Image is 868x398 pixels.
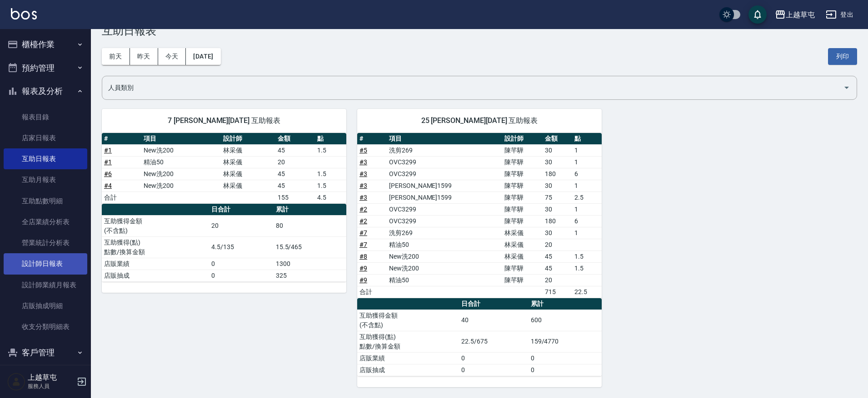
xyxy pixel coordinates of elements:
button: [DATE] [186,48,220,65]
a: #7 [359,241,367,248]
input: 人員名稱 [106,80,839,96]
td: 45 [543,251,572,262]
td: OVC3299 [387,215,502,227]
td: 180 [543,215,572,227]
td: 陳芊驊 [502,180,543,192]
td: 陳芊驊 [502,262,543,274]
a: #9 [359,265,367,272]
th: 累計 [529,298,602,310]
th: # [102,133,141,145]
td: 陳芊驊 [502,168,543,180]
a: 店販抽成明細 [4,295,87,316]
td: 陳芊驊 [502,215,543,227]
th: 項目 [141,133,221,145]
button: save [748,5,767,24]
td: 4.5 [315,192,346,203]
img: Person [7,373,25,391]
table: a dense table [357,133,602,298]
td: 20 [275,156,315,168]
a: 互助日報表 [4,148,87,169]
a: #2 [359,206,367,213]
td: 精油50 [141,156,221,168]
button: 前天 [102,48,130,65]
button: 報表及分析 [4,79,87,103]
button: 今天 [158,48,186,65]
td: 0 [209,258,273,270]
td: 22.5 [572,286,602,298]
td: 林采儀 [502,251,543,262]
td: 林采儀 [221,180,275,192]
td: 30 [543,227,572,239]
td: 1 [572,227,602,239]
th: 日合計 [459,298,528,310]
td: 45 [275,168,315,180]
td: 1.5 [315,168,346,180]
td: 店販業績 [102,258,209,270]
td: 4.5/135 [209,236,273,258]
td: 180 [543,168,572,180]
a: 全店業績分析表 [4,211,87,232]
td: 159/4770 [529,331,602,352]
td: 林采儀 [502,227,543,239]
th: 金額 [275,133,315,145]
p: 服務人員 [28,382,74,390]
td: 1 [572,203,602,215]
a: #5 [359,147,367,154]
button: 櫃檯作業 [4,33,87,56]
td: OVC3299 [387,156,502,168]
a: #3 [359,182,367,189]
button: 登出 [822,6,857,23]
a: #1 [104,147,112,154]
td: 40 [459,310,528,331]
td: New洗200 [387,262,502,274]
td: 30 [543,180,572,192]
td: 1 [572,156,602,168]
button: 列印 [828,48,857,65]
td: 1 [572,144,602,156]
td: 陳芊驊 [502,274,543,286]
td: 30 [543,156,572,168]
td: [PERSON_NAME]1599 [387,192,502,203]
a: 營業統計分析表 [4,232,87,253]
button: 昨天 [130,48,158,65]
td: 合計 [102,192,141,203]
a: #6 [104,170,112,177]
td: 1.5 [315,144,346,156]
td: 20 [543,239,572,251]
span: 25 [PERSON_NAME][DATE] 互助報表 [368,116,591,125]
td: 45 [543,262,572,274]
td: 0 [459,364,528,376]
td: 1 [572,180,602,192]
td: [PERSON_NAME]1599 [387,180,502,192]
th: 設計師 [502,133,543,145]
button: 預約管理 [4,56,87,80]
span: 7 [PERSON_NAME][DATE] 互助報表 [113,116,335,125]
table: a dense table [102,204,346,282]
a: 設計師業績月報表 [4,275,87,295]
a: #3 [359,194,367,201]
td: 精油50 [387,239,502,251]
table: a dense table [102,133,346,204]
button: 客戶管理 [4,341,87,364]
a: 互助點數明細 [4,191,87,211]
td: 陳芊驊 [502,192,543,203]
td: 80 [274,215,346,236]
td: 0 [209,270,273,281]
td: 1.5 [315,180,346,192]
a: 互助月報表 [4,169,87,190]
td: 陳芊驊 [502,203,543,215]
td: 精油50 [387,274,502,286]
th: 日合計 [209,204,273,216]
td: 林采儀 [221,144,275,156]
td: 陳芊驊 [502,156,543,168]
th: 項目 [387,133,502,145]
td: 22.5/675 [459,331,528,352]
td: 45 [275,180,315,192]
a: 收支分類明細表 [4,316,87,337]
th: 設計師 [221,133,275,145]
td: 20 [209,215,273,236]
td: 325 [274,270,346,281]
td: 6 [572,215,602,227]
td: 75 [543,192,572,203]
a: #3 [359,158,367,166]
